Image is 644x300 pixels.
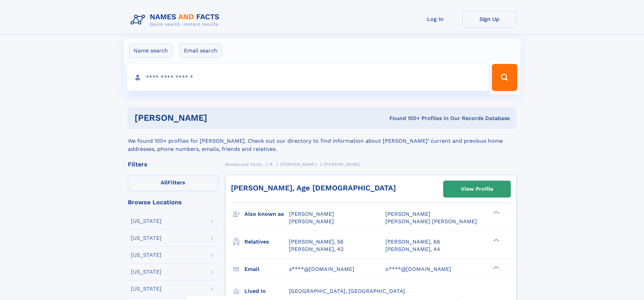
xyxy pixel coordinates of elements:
h3: Lived in [244,285,289,297]
label: Filters [128,175,218,191]
a: [PERSON_NAME], 42 [289,246,343,253]
div: [US_STATE] [131,269,162,275]
a: R [270,160,273,168]
a: Log In [408,11,462,27]
h1: [PERSON_NAME] [135,114,299,122]
div: Found 100+ Profiles In Our Records Database [298,115,510,122]
a: [PERSON_NAME], 56 [289,238,343,246]
a: View Profile [444,181,510,197]
span: [PERSON_NAME] [385,211,430,217]
a: [PERSON_NAME], Age [DEMOGRAPHIC_DATA] [231,184,396,192]
a: [PERSON_NAME], 66 [385,238,440,246]
div: [US_STATE] [131,235,162,241]
span: [PERSON_NAME] [289,218,334,225]
span: All [161,179,168,186]
a: Names and Facts [225,160,262,168]
div: Filters [128,161,218,167]
span: [PERSON_NAME] [324,162,360,167]
button: Search Button [492,64,517,91]
span: [GEOGRAPHIC_DATA], [GEOGRAPHIC_DATA] [289,288,405,294]
span: [PERSON_NAME] [280,162,316,167]
a: [PERSON_NAME], 44 [385,246,440,253]
span: [PERSON_NAME] [289,211,334,217]
span: R [270,162,273,167]
span: [PERSON_NAME] [PERSON_NAME] [385,218,477,225]
h3: Relatives [244,236,289,248]
h3: Email [244,263,289,275]
div: View Profile [461,181,493,197]
img: Logo Names and Facts [128,11,225,29]
div: We found 100+ profiles for [PERSON_NAME]. Check out our directory to find information about [PERS... [128,129,517,153]
div: ❯ [492,210,500,215]
div: [US_STATE] [131,252,162,258]
div: [US_STATE] [131,218,162,224]
div: Browse Locations [128,199,218,205]
input: search input [127,64,489,91]
a: Sign Up [462,11,517,27]
div: [US_STATE] [131,286,162,292]
div: ❯ [492,265,500,270]
label: Email search [180,44,222,58]
label: Name search [129,44,172,58]
h3: Also known as [244,208,289,220]
div: ❯ [492,238,500,242]
a: [PERSON_NAME] [280,160,316,168]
